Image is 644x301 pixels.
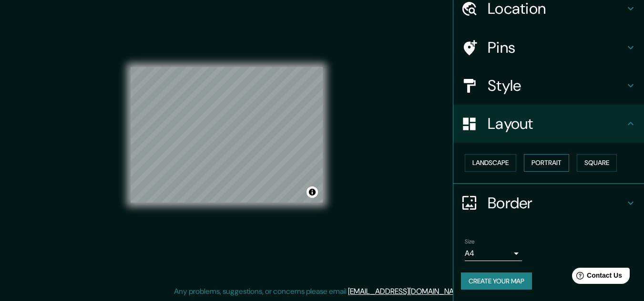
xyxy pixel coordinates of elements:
[453,29,644,67] div: Pins
[307,186,318,198] button: Toggle attribution
[348,286,466,296] a: [EMAIL_ADDRESS][DOMAIN_NAME]
[488,114,625,133] h4: Layout
[559,264,634,291] iframe: Help widget launcher
[488,76,625,95] h4: Style
[577,154,617,172] button: Square
[453,184,644,222] div: Border
[131,67,323,203] canvas: Map
[524,154,569,172] button: Portrait
[488,194,625,213] h4: Border
[453,105,644,143] div: Layout
[465,154,516,172] button: Landscape
[465,237,475,245] label: Size
[174,286,467,297] p: Any problems, suggestions, or concerns please email .
[465,246,522,261] div: A4
[461,272,532,290] button: Create your map
[453,67,644,105] div: Style
[488,38,625,57] h4: Pins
